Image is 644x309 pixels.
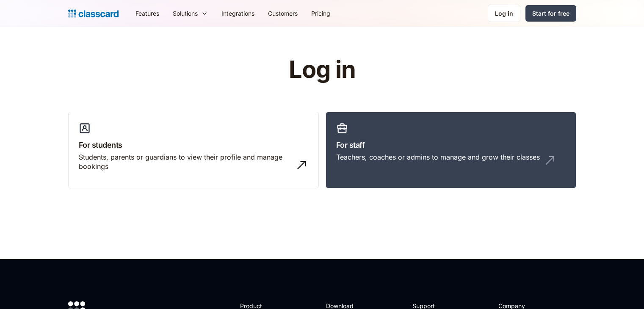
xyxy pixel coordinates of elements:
[336,152,540,162] div: Teachers, coaches or admins to manage and grow their classes
[261,4,304,23] a: Customers
[495,9,513,18] div: Log in
[68,8,119,19] a: home
[525,5,576,22] a: Start for free
[488,5,520,22] a: Log in
[129,4,166,23] a: Features
[68,112,319,189] a: For studentsStudents, parents or guardians to view their profile and manage bookings
[336,139,566,151] h3: For staff
[215,4,261,23] a: Integrations
[188,57,456,83] h1: Log in
[166,4,215,23] div: Solutions
[304,4,337,23] a: Pricing
[79,139,308,151] h3: For students
[79,152,291,171] div: Students, parents or guardians to view their profile and manage bookings
[173,9,198,18] div: Solutions
[532,9,569,18] div: Start for free
[326,112,576,189] a: For staffTeachers, coaches or admins to manage and grow their classes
